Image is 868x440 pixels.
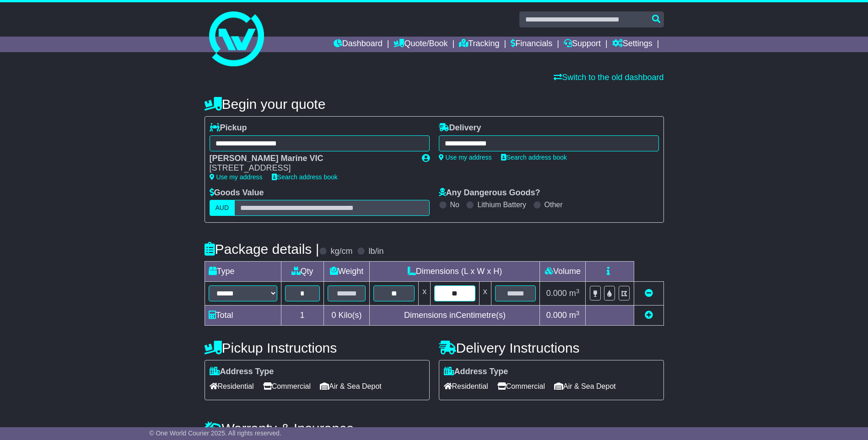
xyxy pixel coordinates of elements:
[546,289,567,298] span: 0.000
[210,173,263,181] a: Use my address
[439,188,540,198] label: Any Dangerous Goods?
[569,289,580,298] span: m
[205,262,281,282] td: Type
[419,282,431,306] td: x
[569,311,580,320] span: m
[477,200,526,209] label: Lithium Battery
[210,163,413,173] div: [STREET_ADDRESS]
[511,37,552,52] a: Financials
[210,188,264,198] label: Goods Value
[554,379,616,393] span: Air & Sea Depot
[205,241,319,257] h4: Package details |
[263,379,311,393] span: Commercial
[210,367,274,377] label: Address Type
[444,379,488,393] span: Residential
[612,37,652,52] a: Settings
[554,73,663,82] a: Switch to the old dashboard
[645,311,653,320] a: Add new item
[334,37,383,52] a: Dashboard
[501,154,567,161] a: Search address book
[370,262,540,282] td: Dimensions (L x W x H)
[210,200,235,216] label: AUD
[540,262,586,282] td: Volume
[205,421,664,436] h4: Warranty & Insurance
[149,429,281,437] span: © One World Courier 2025. All rights reserved.
[450,200,459,209] label: No
[210,123,247,133] label: Pickup
[576,310,580,317] sup: 3
[394,37,447,52] a: Quote/Book
[323,306,370,326] td: Kilo(s)
[281,262,323,282] td: Qty
[320,379,382,393] span: Air & Sea Depot
[272,173,338,181] a: Search address book
[330,247,352,257] label: kg/cm
[370,306,540,326] td: Dimensions in Centimetre(s)
[205,306,281,326] td: Total
[439,340,664,355] h4: Delivery Instructions
[210,154,413,164] div: [PERSON_NAME] Marine VIC
[205,340,430,355] h4: Pickup Instructions
[331,311,336,320] span: 0
[205,97,664,112] h4: Begin your quote
[368,247,383,257] label: lb/in
[439,123,481,133] label: Delivery
[564,37,601,52] a: Support
[210,379,254,393] span: Residential
[323,262,370,282] td: Weight
[497,379,545,393] span: Commercial
[439,154,492,161] a: Use my address
[281,306,323,326] td: 1
[645,289,653,298] a: Remove this item
[546,311,567,320] span: 0.000
[545,200,563,209] label: Other
[444,367,508,377] label: Address Type
[479,282,491,306] td: x
[459,37,499,52] a: Tracking
[576,288,580,295] sup: 3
